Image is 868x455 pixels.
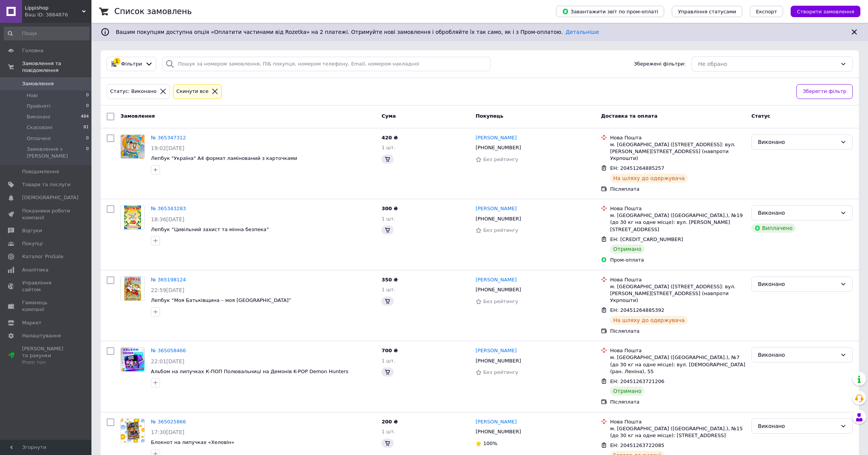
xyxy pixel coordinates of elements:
[610,257,745,263] div: Пром-оплата
[121,135,144,158] img: Фото товару
[381,135,398,140] span: 420 ₴
[121,348,144,371] img: Фото товару
[22,240,43,247] span: Покупці
[381,113,396,119] span: Cума
[758,209,837,217] div: Виконано
[151,145,184,151] span: 19:02[DATE]
[476,418,517,426] a: [PERSON_NAME]
[758,138,837,146] div: Виконано
[120,205,145,230] a: Фото товару
[474,285,522,295] div: [PHONE_NUMBER]
[796,84,853,99] button: Зберегти фільтр
[474,427,522,437] div: [PHONE_NUMBER]
[151,419,186,425] a: № 365025866
[22,181,70,188] span: Товари та послуги
[120,276,145,301] a: Фото товару
[151,216,184,222] span: 18:36[DATE]
[22,299,70,313] span: Гаманець компанії
[25,5,82,11] span: Lippishop
[121,419,144,442] img: Фото товару
[476,134,517,142] a: [PERSON_NAME]
[81,113,89,120] span: 484
[483,156,518,162] span: Без рейтингу
[27,103,50,110] span: Прийняті
[791,6,860,17] button: Створити замовлення
[803,88,846,96] span: Зберегти фільтр
[610,141,745,162] div: м. [GEOGRAPHIC_DATA] ([STREET_ADDRESS]: вул. [PERSON_NAME][STREET_ADDRESS] (навпроти Укрпошти)
[151,227,269,232] span: Лепбук “Цивільний захист та мінна безпека”
[610,307,664,313] span: ЕН: 20451264885392
[797,9,854,14] span: Створити замовлення
[483,441,497,446] span: 100%
[381,358,395,364] span: 1 шт.
[601,113,657,119] span: Доставка та оплата
[120,347,145,372] a: Фото товару
[610,134,745,141] div: Нова Пошта
[116,29,599,35] span: Вашим покупцям доступна опція «Оплатити частинами від Rozetka» на 2 платежі. Отримуйте нові замов...
[610,283,745,304] div: м. [GEOGRAPHIC_DATA] ([STREET_ADDRESS]: вул. [PERSON_NAME][STREET_ADDRESS] (навпроти Укрпошти)
[86,92,89,99] span: 0
[476,113,503,119] span: Покупець
[610,399,745,406] div: Післяплата
[22,227,42,234] span: Відгуки
[610,186,745,193] div: Післяплата
[610,276,745,283] div: Нова Пошта
[634,61,685,68] span: Збережені фільтри:
[120,134,145,159] a: Фото товару
[151,429,184,435] span: 17:30[DATE]
[151,348,186,353] a: № 365058466
[751,224,796,233] div: Виплачено
[120,113,155,119] span: Замовлення
[151,287,184,293] span: 22:59[DATE]
[151,439,234,445] span: Блокнот на липучках «Хеловін»
[4,27,90,40] input: Пошук
[27,146,86,160] span: Замовлення з [PERSON_NAME]
[610,174,688,183] div: На шляху до одержувача
[381,287,395,292] span: 1 шт.
[483,227,518,233] span: Без рейтингу
[610,418,745,425] div: Нова Пошта
[381,348,398,353] span: 700 ₴
[151,358,184,364] span: 22:01[DATE]
[22,194,78,201] span: [DEMOGRAPHIC_DATA]
[758,422,837,430] div: Виконано
[610,316,688,325] div: На шляху до одержувача
[22,345,70,366] span: [PERSON_NAME] та рахунки
[483,299,518,304] span: Без рейтингу
[751,113,770,119] span: Статус
[750,6,783,17] button: Експорт
[22,80,54,87] span: Замовлення
[610,165,664,171] span: ЕН: 20451264885257
[610,425,745,439] div: м. [GEOGRAPHIC_DATA] ([GEOGRAPHIC_DATA].), №15 (до 30 кг на одне місце): [STREET_ADDRESS]
[22,279,70,293] span: Управління сайтом
[672,6,742,17] button: Управління статусами
[610,386,644,396] div: Отримано
[22,47,43,54] span: Головна
[610,205,745,212] div: Нова Пошта
[114,7,192,16] h1: Список замовлень
[381,206,398,211] span: 300 ₴
[678,9,736,14] span: Управління статусами
[22,267,48,273] span: Аналітика
[151,297,291,303] a: Лепбук “Моя Батьківщина – моя [GEOGRAPHIC_DATA]”
[151,206,186,211] a: № 365343283
[610,244,644,254] div: Отримано
[25,11,91,18] div: Ваш ID: 3884876
[610,354,745,375] div: м. [GEOGRAPHIC_DATA] ([GEOGRAPHIC_DATA].), №7 (до 30 кг на одне місце): вул. [DEMOGRAPHIC_DATA] (...
[756,9,777,14] span: Експорт
[27,92,38,99] span: Нові
[121,61,142,68] span: Фільтри
[758,280,837,288] div: Виконано
[610,378,664,384] span: ЕН: 20451263721206
[151,277,186,283] a: № 365198124
[83,124,89,131] span: 81
[27,113,50,120] span: Виконані
[22,168,59,175] span: Повідомлення
[175,88,210,96] div: Cкинути все
[22,319,42,326] span: Маркет
[124,206,141,229] img: Фото товару
[86,103,89,110] span: 0
[698,60,837,68] div: Не обрано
